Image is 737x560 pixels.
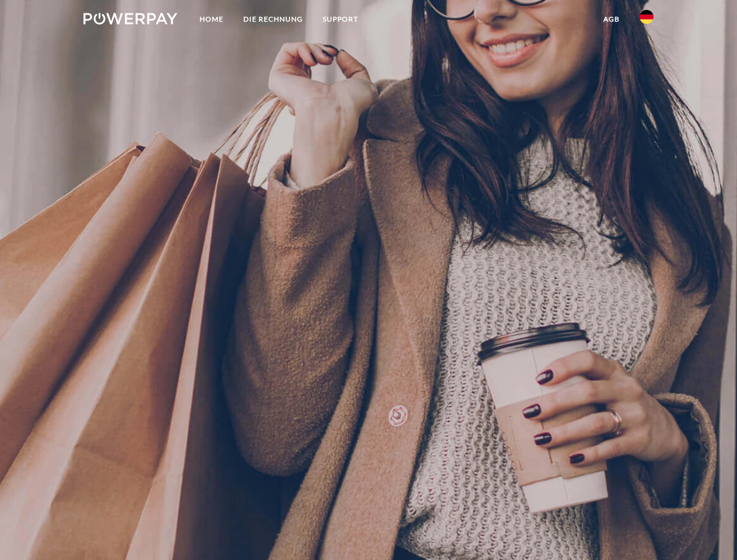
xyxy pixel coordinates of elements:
[313,9,368,30] a: SUPPORT
[640,10,654,24] img: de
[593,9,630,30] a: agb
[233,9,313,30] a: DIE RECHNUNG
[83,13,177,24] img: logo-powerpay-white.svg
[190,9,233,30] a: Home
